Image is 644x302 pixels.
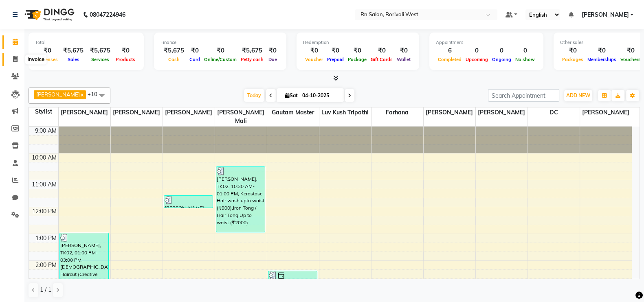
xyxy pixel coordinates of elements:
[36,91,80,98] span: [PERSON_NAME]
[26,55,46,65] div: Invoice
[187,46,202,55] div: ₹0
[513,46,537,55] div: 0
[40,286,51,294] span: 1 / 1
[90,3,125,26] b: 08047224946
[464,57,490,62] span: Upcoming
[239,46,266,55] div: ₹5,675
[566,92,590,98] span: ADD NEW
[436,46,464,55] div: 6
[160,39,280,46] div: Finance
[29,107,58,116] div: Stylist
[581,11,629,19] span: [PERSON_NAME]
[60,233,109,285] div: [PERSON_NAME], TK02, 01:00 PM-03:00 PM, [DEMOGRAPHIC_DATA] Haircut (Creative stylist) W/O (₹1500)
[369,46,395,55] div: ₹0
[580,107,632,118] span: [PERSON_NAME]
[488,89,559,102] input: Search Appointment
[325,46,346,55] div: ₹0
[369,57,395,62] span: Gift Cards
[60,46,87,55] div: ₹5,675
[114,46,137,55] div: ₹0
[585,46,618,55] div: ₹0
[30,180,58,189] div: 11:00 AM
[202,57,239,62] span: Online/Custom
[585,57,618,62] span: Memberships
[268,271,317,297] div: mamta, TK03, 02:25 PM-03:25 PM, Qod Hair Wash Below shoulder (₹600)
[464,46,490,55] div: 0
[87,46,114,55] div: ₹5,675
[436,57,464,62] span: Completed
[346,57,369,62] span: Package
[476,107,528,118] span: [PERSON_NAME]
[111,107,163,118] span: [PERSON_NAME]
[283,92,300,98] span: Sat
[244,89,264,102] span: Today
[618,57,643,62] span: Vouchers
[215,107,267,126] span: [PERSON_NAME] Mali
[267,107,319,118] span: Gautam master
[424,107,475,118] span: [PERSON_NAME]
[303,39,413,46] div: Redemption
[528,107,580,118] span: DC
[59,107,110,118] span: [PERSON_NAME]
[187,57,202,62] span: Card
[34,261,58,269] div: 2:00 PM
[303,46,325,55] div: ₹0
[303,57,325,62] span: Voucher
[346,46,369,55] div: ₹0
[163,107,215,118] span: [PERSON_NAME]
[436,39,537,46] div: Appointment
[66,57,81,62] span: Sales
[300,90,341,102] input: 2025-10-04
[202,46,239,55] div: ₹0
[513,57,537,62] span: No show
[319,107,371,118] span: Luv kush tripathi
[371,107,423,118] span: Farhana
[160,46,187,55] div: ₹5,675
[560,46,585,55] div: ₹0
[31,207,58,216] div: 12:00 PM
[30,153,58,162] div: 10:00 AM
[89,57,111,62] span: Services
[114,57,137,62] span: Products
[239,57,266,62] span: Petty cash
[35,46,60,55] div: ₹0
[21,3,77,26] img: logo
[325,57,346,62] span: Prepaid
[166,57,182,62] span: Cash
[88,91,103,97] span: +10
[33,127,58,135] div: 9:00 AM
[216,167,265,232] div: [PERSON_NAME], TK02, 10:30 AM-01:00 PM, Kerastase Hair wash upto waist (₹900),Iron Tong / Hair To...
[34,234,58,243] div: 1:00 PM
[35,39,137,46] div: Total
[266,46,280,55] div: ₹0
[560,57,585,62] span: Packages
[490,46,513,55] div: 0
[80,91,84,98] a: x
[618,46,643,55] div: ₹0
[266,57,279,62] span: Due
[564,90,592,101] button: ADD NEW
[164,196,213,208] div: [PERSON_NAME], TK01, 11:35 AM-12:05 PM, [PERSON_NAME] Styling (₹300)
[395,57,413,62] span: Wallet
[395,46,413,55] div: ₹0
[490,57,513,62] span: Ongoing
